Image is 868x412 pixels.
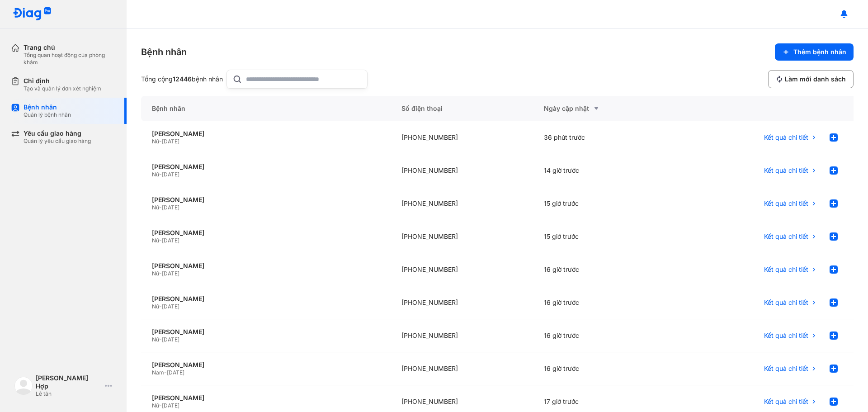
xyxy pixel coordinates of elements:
[152,237,159,244] span: Nữ
[152,130,380,138] div: [PERSON_NAME]
[162,204,179,211] span: [DATE]
[391,319,533,352] div: [PHONE_NUMBER]
[141,75,223,83] div: Tổng cộng bệnh nhân
[391,286,533,319] div: [PHONE_NUMBER]
[24,103,71,111] div: Bệnh nhân
[152,394,380,402] div: [PERSON_NAME]
[152,270,159,277] span: Nữ
[764,331,808,340] span: Kết quả chi tiết
[36,390,101,398] div: Lễ tân
[162,303,179,310] span: [DATE]
[13,7,52,21] img: logo
[533,286,675,319] div: 16 giờ trước
[159,402,162,409] span: -
[159,336,162,343] span: -
[764,133,808,142] span: Kết quả chi tiết
[152,303,159,310] span: Nữ
[159,270,162,277] span: -
[391,121,533,154] div: [PHONE_NUMBER]
[152,204,159,211] span: Nữ
[24,111,71,118] div: Quản lý bệnh nhân
[162,336,179,343] span: [DATE]
[152,328,380,336] div: [PERSON_NAME]
[159,138,162,145] span: -
[152,229,380,237] div: [PERSON_NAME]
[152,295,380,303] div: [PERSON_NAME]
[141,96,391,121] div: Bệnh nhân
[533,154,675,187] div: 14 giờ trước
[764,199,808,208] span: Kết quả chi tiết
[152,336,159,343] span: Nữ
[764,265,808,274] span: Kết quả chi tiết
[391,220,533,253] div: [PHONE_NUMBER]
[159,303,162,310] span: -
[162,237,179,244] span: [DATE]
[764,232,808,241] span: Kết quả chi tiết
[793,48,846,56] span: Thêm bệnh nhân
[152,369,164,376] span: Nam
[159,237,162,244] span: -
[24,137,91,145] div: Quản lý yêu cầu giao hàng
[391,187,533,220] div: [PHONE_NUMBER]
[533,187,675,220] div: 15 giờ trước
[24,85,101,92] div: Tạo và quản lý đơn xét nghiệm
[391,96,533,121] div: Số điện thoại
[391,253,533,286] div: [PHONE_NUMBER]
[764,398,808,406] span: Kết quả chi tiết
[162,171,179,178] span: [DATE]
[768,70,854,88] button: Làm mới danh sách
[36,374,101,390] div: [PERSON_NAME] Hợp
[533,352,675,385] div: 16 giờ trước
[162,138,179,145] span: [DATE]
[162,402,179,409] span: [DATE]
[162,270,179,277] span: [DATE]
[14,377,33,395] img: logo
[152,196,380,204] div: [PERSON_NAME]
[24,43,116,52] div: Trang chủ
[173,75,192,83] span: 12446
[24,129,91,137] div: Yêu cầu giao hàng
[152,138,159,145] span: Nữ
[167,369,184,376] span: [DATE]
[24,52,116,66] div: Tổng quan hoạt động của phòng khám
[159,171,162,178] span: -
[152,163,380,171] div: [PERSON_NAME]
[152,402,159,409] span: Nữ
[391,154,533,187] div: [PHONE_NUMBER]
[152,262,380,270] div: [PERSON_NAME]
[533,319,675,352] div: 16 giờ trước
[775,43,854,61] button: Thêm bệnh nhân
[764,166,808,175] span: Kết quả chi tiết
[533,253,675,286] div: 16 giờ trước
[391,352,533,385] div: [PHONE_NUMBER]
[152,171,159,178] span: Nữ
[544,103,665,114] div: Ngày cập nhật
[785,75,846,83] span: Làm mới danh sách
[152,361,380,369] div: [PERSON_NAME]
[141,46,187,58] div: Bệnh nhân
[24,77,101,85] div: Chỉ định
[533,220,675,253] div: 15 giờ trước
[764,365,808,373] span: Kết quả chi tiết
[533,121,675,154] div: 36 phút trước
[159,204,162,211] span: -
[764,298,808,307] span: Kết quả chi tiết
[164,369,167,376] span: -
